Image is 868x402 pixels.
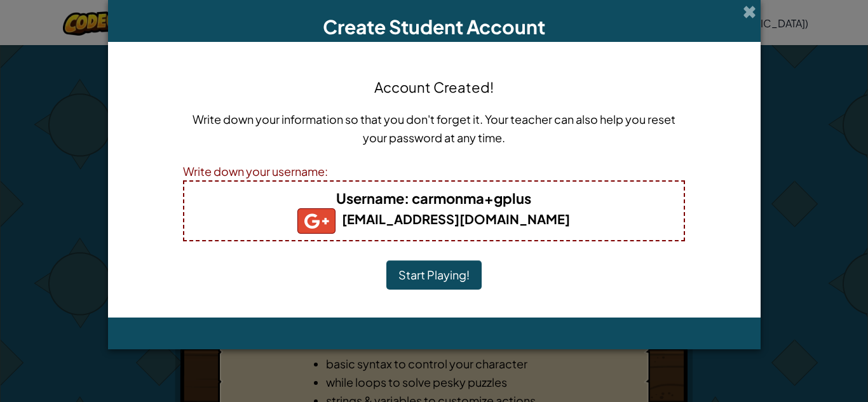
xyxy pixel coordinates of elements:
[183,110,685,147] p: Write down your information so that you don't forget it. Your teacher can also help you reset you...
[336,189,404,207] span: Username
[297,211,570,227] b: [EMAIL_ADDRESS][DOMAIN_NAME]
[183,162,685,180] div: Write down your username:
[374,77,494,97] h4: Account Created!
[386,260,482,290] button: Start Playing!
[336,189,531,207] b: : carmonma+gplus
[297,208,336,234] img: gplus_small.png
[323,15,545,39] span: Create Student Account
